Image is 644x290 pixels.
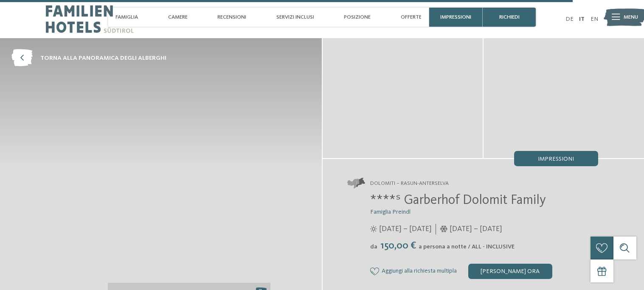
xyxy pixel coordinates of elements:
[323,38,483,158] img: Il family hotel ad Anterselva: un paradiso naturale
[370,244,377,250] span: da
[484,38,644,158] img: Hotel Dolomit Family Resort Garberhof ****ˢ
[440,226,448,232] i: Orari d'apertura inverno
[378,241,418,251] span: 150,00 €
[370,209,411,215] span: Famiglia Preindl
[468,264,552,279] div: [PERSON_NAME] ora
[382,268,457,275] span: Aggiungi alla richiesta multipla
[370,194,546,207] span: ****ˢ Garberhof Dolomit Family
[370,226,377,232] i: Orari d'apertura estate
[419,244,515,250] span: a persona a notte / ALL - INCLUSIVE
[11,50,166,67] a: torna alla panoramica degli alberghi
[370,180,449,187] span: Dolomiti – Rasun-Anterselva
[450,224,502,234] span: [DATE] – [DATE]
[579,16,585,22] a: IT
[40,54,166,62] span: torna alla panoramica degli alberghi
[624,14,638,21] span: Menu
[538,156,574,162] span: Impressioni
[591,16,598,22] a: EN
[379,224,432,234] span: [DATE] – [DATE]
[565,16,574,22] a: DE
